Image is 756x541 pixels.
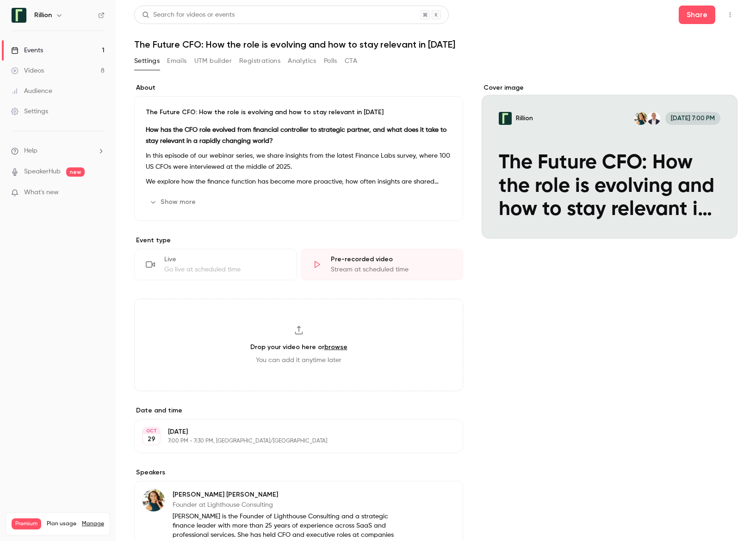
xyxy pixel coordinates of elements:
[134,54,160,68] button: Settings
[134,39,737,50] h1: The Future CFO: How the role is evolving and how to stay relevant in [DATE]​
[93,189,105,197] iframe: Noticeable Trigger
[168,427,414,436] p: [DATE]
[66,167,85,177] span: new
[239,54,280,68] button: Registrations
[143,428,160,434] div: OCT
[146,127,446,144] strong: How has the CFO role evolved from financial controller to strategic partner, and what does it tak...
[12,8,26,23] img: Rillion
[288,54,316,68] button: Analytics
[324,54,337,68] button: Polls
[164,255,285,264] div: Live
[167,54,186,68] button: Emails
[679,6,715,24] button: Share
[250,342,347,352] h3: Drop your video here or
[134,468,463,477] label: Speakers
[134,406,463,415] label: Date and time
[134,83,463,92] label: About
[146,195,201,209] button: Show more
[345,54,357,68] button: CTA
[11,86,52,96] div: Audience
[173,500,403,510] p: Founder at Lighthouse Consulting
[164,265,285,274] div: Go live at scheduled time
[301,249,464,280] div: Pre-recorded videoStream at scheduled time
[12,518,41,529] span: Premium
[148,435,155,444] p: 29
[324,343,347,351] a: browse
[142,10,235,20] div: Search for videos or events
[24,188,59,197] span: What's new
[482,83,737,239] section: Cover image
[134,236,463,245] p: Event type
[11,66,44,75] div: Videos
[34,11,52,20] h6: Rillion
[173,490,403,499] p: [PERSON_NAME] [PERSON_NAME]
[146,176,452,187] p: We explore how the finance function has become more proactive, how often insights are shared acro...
[11,146,105,156] li: help-dropdown-opener
[168,437,414,445] p: 7:00 PM - 7:30 PM, [GEOGRAPHIC_DATA]/[GEOGRAPHIC_DATA]
[194,54,232,68] button: UTM builder
[24,146,37,156] span: Help
[134,249,297,280] div: LiveGo live at scheduled time
[143,489,165,511] img: Amy Gililland Acosta
[146,150,452,172] p: In this episode of our webinar series, we share insights from the latest Finance Labs survey, whe...
[11,107,48,116] div: Settings
[331,255,452,264] div: Pre-recorded video
[146,108,452,117] p: The Future CFO: How the role is evolving and how to stay relevant in [DATE]​
[82,520,104,528] a: Manage
[256,356,341,365] span: You can add it anytime later
[331,265,452,274] div: Stream at scheduled time
[47,520,76,528] span: Plan usage
[11,46,43,55] div: Events
[24,167,61,177] a: SpeakerHub
[482,83,737,92] label: Cover image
